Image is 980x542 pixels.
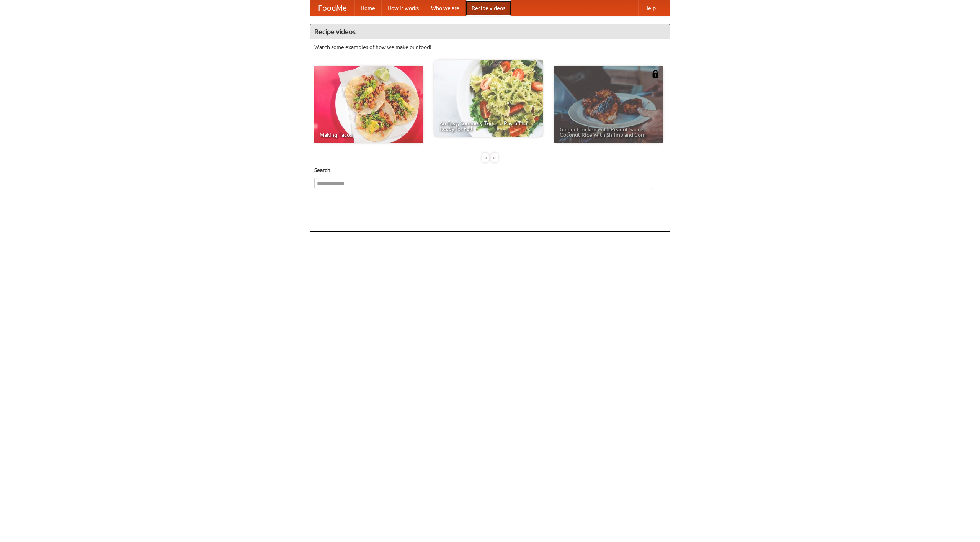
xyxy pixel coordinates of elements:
h4: Recipe videos [310,24,670,39]
a: Home [354,0,381,16]
div: » [491,153,498,162]
p: Watch some examples of how we make our food! [314,43,666,51]
span: An Easy, Summery Tomato Pasta That's Ready for Fall [439,121,537,131]
a: An Easy, Summery Tomato Pasta That's Ready for Fall [434,60,543,137]
a: FoodMe [310,0,354,16]
div: « [482,153,489,162]
a: How it works [381,0,425,16]
h5: Search [314,166,666,174]
a: Making Tacos [314,66,423,143]
a: Who we are [425,0,465,16]
span: Making Tacos [320,132,418,138]
a: Recipe videos [465,0,511,16]
img: 483408.png [652,70,659,78]
a: Help [638,0,662,16]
